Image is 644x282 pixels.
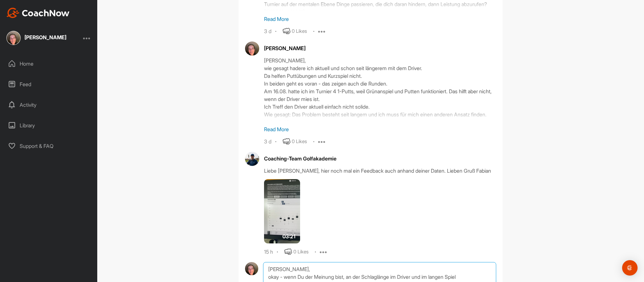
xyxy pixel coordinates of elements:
img: square_21a8955c46f6345e79b892bb0d440da5.jpg [6,31,21,45]
img: media [264,179,300,243]
img: avatar [245,152,259,166]
div: Library [4,117,94,133]
img: avatar [245,41,259,56]
div: Activity [4,97,94,113]
div: Open Intercom Messenger [622,260,638,276]
div: [PERSON_NAME] [24,35,66,40]
span: 03:21 [282,232,295,240]
div: Coaching-Team Golfakademie [264,155,496,162]
p: Read More [264,15,496,23]
div: Support & FAQ [4,138,94,154]
div: [PERSON_NAME], wie gesagt hadere ich aktuell und schon seit längerem mit dem Driver. Da helfen Pu... [264,57,496,121]
div: 0 Likes [293,248,308,256]
div: 3 d [264,28,271,35]
div: 15 h [264,249,273,255]
div: 0 Likes [292,138,307,145]
div: Feed [4,76,94,92]
div: Liebe [PERSON_NAME], hier noch mal ein Feedback auch anhand deiner Daten. Lieben Gruß Fabian [264,167,496,175]
div: Home [4,56,94,72]
img: avatar [245,262,258,275]
div: 0 Likes [292,28,307,35]
p: Read More [264,125,496,133]
img: CoachNow [6,8,70,18]
div: [PERSON_NAME] [264,44,496,52]
div: 3 d [264,139,271,145]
